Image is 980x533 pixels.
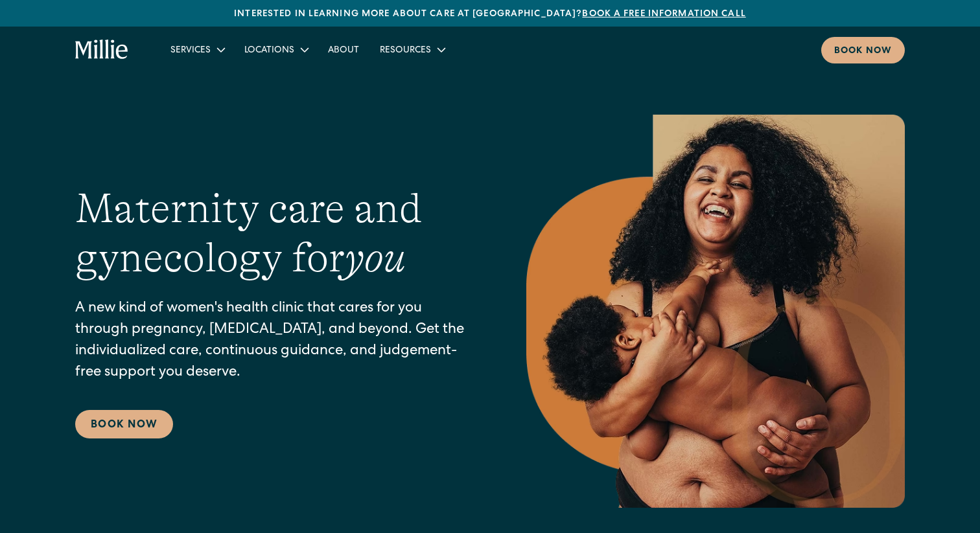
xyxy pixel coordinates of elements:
[244,44,294,58] div: Locations
[75,410,173,438] a: Book Now
[834,45,892,58] div: Book now
[170,44,211,58] div: Services
[582,10,745,19] a: Book a free information call
[526,115,905,508] img: Smiling mother with her baby in arms, celebrating body positivity and the nurturing bond of postp...
[75,40,129,60] a: home
[821,37,905,63] a: Book now
[160,39,234,60] div: Services
[380,44,431,58] div: Resources
[75,184,474,284] h1: Maternity care and gynecology for
[318,39,369,60] a: About
[75,299,474,384] p: A new kind of women's health clinic that cares for you through pregnancy, [MEDICAL_DATA], and bey...
[345,234,406,281] em: you
[369,39,454,60] div: Resources
[234,39,318,60] div: Locations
